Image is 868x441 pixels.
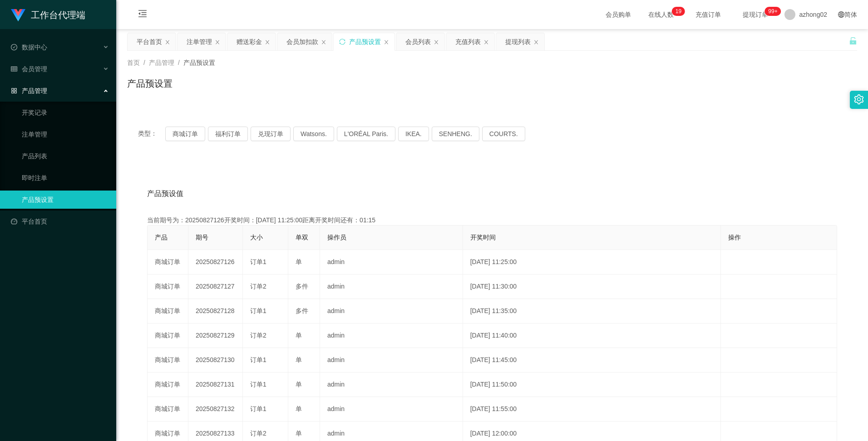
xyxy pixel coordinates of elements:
[31,0,85,29] h1: 工作台代理端
[337,127,395,141] button: L'ORÉAL Paris.
[296,430,302,437] span: 单
[434,39,439,45] i: 图标: close
[470,234,496,241] span: 开奖时间
[22,125,109,143] a: 注单管理
[11,11,85,18] a: 工作台代理端
[127,59,140,66] span: 首页
[455,33,481,50] div: 充值列表
[188,274,243,299] td: 20250827127
[463,250,721,274] td: [DATE] 11:25:00
[148,299,188,323] td: 商城订单
[296,332,302,339] span: 单
[533,39,539,45] i: 图标: close
[178,59,180,66] span: /
[148,397,188,421] td: 商城订单
[838,11,844,18] i: 图标: global
[505,33,531,50] div: 提现列表
[250,258,266,265] span: 订单1
[143,59,145,66] span: /
[320,323,463,348] td: admin
[463,274,721,299] td: [DATE] 11:30:00
[432,127,479,141] button: SENHENG.
[463,372,721,397] td: [DATE] 11:50:00
[188,250,243,274] td: 20250827126
[339,39,345,45] i: 图标: sync
[11,44,47,51] span: 数据中心
[215,39,220,45] i: 图标: close
[320,250,463,274] td: admin
[463,348,721,372] td: [DATE] 11:45:00
[137,33,162,50] div: 平台首页
[728,234,741,241] span: 操作
[320,348,463,372] td: admin
[22,191,109,209] a: 产品预设置
[188,323,243,348] td: 20250827129
[188,397,243,421] td: 20250827132
[320,274,463,299] td: admin
[22,147,109,165] a: 产品列表
[148,323,188,348] td: 商城订单
[250,332,266,339] span: 订单2
[188,372,243,397] td: 20250827131
[183,59,215,66] span: 产品预设置
[463,299,721,323] td: [DATE] 11:35:00
[320,372,463,397] td: admin
[384,39,389,45] i: 图标: close
[250,356,266,363] span: 订单1
[165,127,205,141] button: 商城订单
[678,7,681,16] p: 9
[196,234,208,241] span: 期号
[738,11,773,18] span: 提现订单
[320,397,463,421] td: admin
[398,127,429,141] button: IKEA.
[251,127,291,141] button: 兑现订单
[127,77,173,90] h1: 产品预设置
[250,381,266,388] span: 订单1
[293,127,334,141] button: Watsons.
[148,274,188,299] td: 商城订单
[250,283,266,290] span: 订单2
[22,169,109,187] a: 即时注单
[849,37,857,45] i: 图标: unlock
[11,212,109,230] a: 图标: dashboard平台首页
[327,234,346,241] span: 操作员
[188,299,243,323] td: 20250827128
[405,33,431,50] div: 会员列表
[165,39,170,45] i: 图标: close
[250,307,266,314] span: 订单1
[148,250,188,274] td: 商城订单
[321,39,326,45] i: 图标: close
[644,11,678,18] span: 在线人数
[11,65,47,73] span: 会员管理
[237,33,262,50] div: 赠送彩金
[155,234,168,241] span: 产品
[296,234,308,241] span: 单双
[854,94,864,104] i: 图标: setting
[22,103,109,122] a: 开奖记录
[349,33,381,50] div: 产品预设置
[296,356,302,363] span: 单
[265,39,270,45] i: 图标: close
[208,127,248,141] button: 福利订单
[296,381,302,388] span: 单
[11,88,17,94] i: 图标: appstore-o
[127,0,158,29] i: 图标: menu-fold
[296,405,302,412] span: 单
[138,127,165,141] span: 类型：
[11,66,17,72] i: 图标: table
[250,234,263,241] span: 大小
[296,258,302,265] span: 单
[764,7,781,16] sup: 975
[286,33,318,50] div: 会员加扣款
[149,59,174,66] span: 产品管理
[147,188,183,199] span: 产品预设值
[296,307,308,314] span: 多件
[676,7,679,16] p: 1
[148,348,188,372] td: 商城订单
[250,405,266,412] span: 订单1
[11,87,47,94] span: 产品管理
[11,9,25,22] img: logo.9652507e.png
[482,127,525,141] button: COURTS.
[320,299,463,323] td: admin
[483,39,489,45] i: 图标: close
